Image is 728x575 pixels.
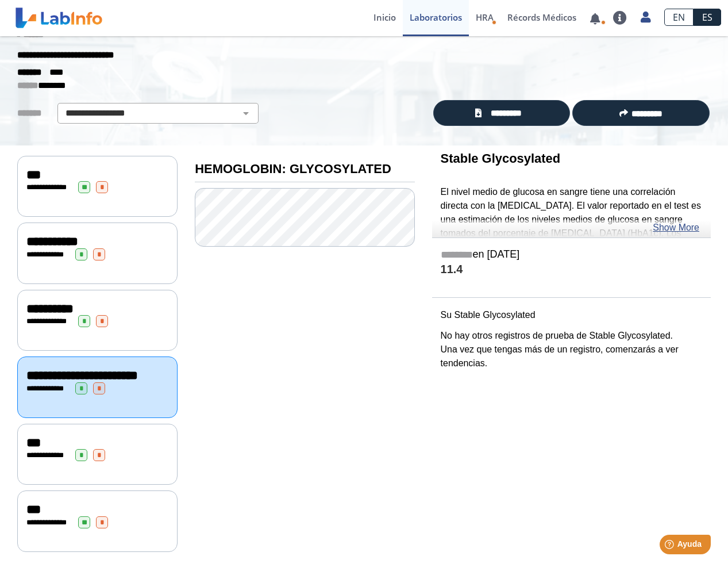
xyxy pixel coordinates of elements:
[441,185,702,268] p: El nivel medio de glucosa en sangre tiene una correlación directa con la [MEDICAL_DATA]. El valor...
[694,9,721,26] a: ES
[441,308,702,322] p: Su Stable Glycosylated
[476,11,494,23] span: HRA
[195,162,391,176] b: HEMOGLOBIN: GLYCOSYLATED
[441,263,702,277] h4: 11.4
[441,329,702,370] p: No hay otros registros de prueba de Stable Glycosylated. Una vez que tengas más de un registro, c...
[626,530,715,562] iframe: Help widget launcher
[653,221,699,235] a: Show More
[664,9,694,26] a: EN
[441,248,702,262] h5: en [DATE]
[441,151,561,166] b: Stable Glycosylated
